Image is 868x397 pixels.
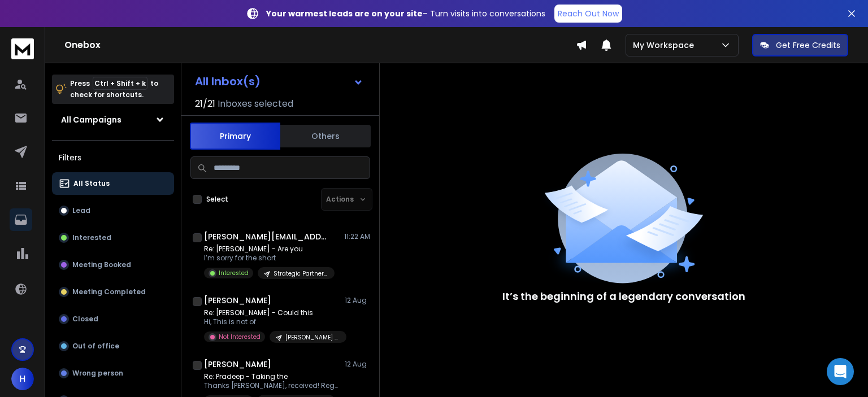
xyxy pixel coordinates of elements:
[72,369,123,378] p: Wrong person
[204,308,340,317] p: Re: [PERSON_NAME] - Could this
[219,269,249,277] p: Interested
[72,342,119,351] p: Out of office
[73,179,110,188] p: All Status
[52,308,174,330] button: Closed
[195,97,215,111] span: 21 / 21
[345,296,370,305] p: 12 Aug
[266,8,423,19] strong: Your warmest leads are on your site
[266,8,545,19] p: – Turn visits into conversations
[633,40,698,51] p: My Workspace
[204,381,340,390] p: Thanks [PERSON_NAME], received! Regards, Pradeep
[52,335,174,357] button: Out of office
[72,260,131,269] p: Meeting Booked
[502,289,745,304] p: It’s the beginning of a legendary conversation
[52,172,174,195] button: All Status
[274,269,328,278] p: Strategic Partnership - Allurecent
[554,5,622,23] a: Reach Out Now
[70,78,158,101] p: Press to check for shortcuts.
[61,114,121,125] h1: All Campaigns
[52,281,174,303] button: Meeting Completed
[72,287,146,296] p: Meeting Completed
[206,195,228,204] label: Select
[186,70,372,93] button: All Inbox(s)
[11,38,34,59] img: logo
[204,245,335,254] p: Re: [PERSON_NAME] - Are you
[52,254,174,276] button: Meeting Booked
[218,97,293,111] h3: Inboxes selected
[72,233,111,242] p: Interested
[52,362,174,385] button: Wrong person
[11,368,34,390] button: H
[752,34,848,56] button: Get Free Credits
[204,254,335,263] p: I’m sorry for the short
[190,123,280,150] button: Primary
[93,77,147,90] span: Ctrl + Shift + k
[204,295,271,306] h1: [PERSON_NAME]
[219,333,261,341] p: Not Interested
[204,231,328,242] h1: [PERSON_NAME][EMAIL_ADDRESS][DOMAIN_NAME]
[558,8,619,19] p: Reach Out Now
[52,150,174,165] h3: Filters
[204,359,271,370] h1: [PERSON_NAME]
[204,372,340,381] p: Re: Pradeep - Taking the
[52,108,174,131] button: All Campaigns
[195,76,261,87] h1: All Inbox(s)
[776,40,840,51] p: Get Free Credits
[345,360,370,369] p: 12 Aug
[344,232,370,241] p: 11:22 AM
[64,38,576,52] h1: Onebox
[72,206,90,215] p: Lead
[52,226,174,249] button: Interested
[827,358,854,385] div: Open Intercom Messenger
[204,317,340,326] p: Hi, This is not of
[72,315,98,324] p: Closed
[280,124,371,149] button: Others
[52,199,174,222] button: Lead
[285,333,340,342] p: [PERSON_NAME] - 4up - Outreach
